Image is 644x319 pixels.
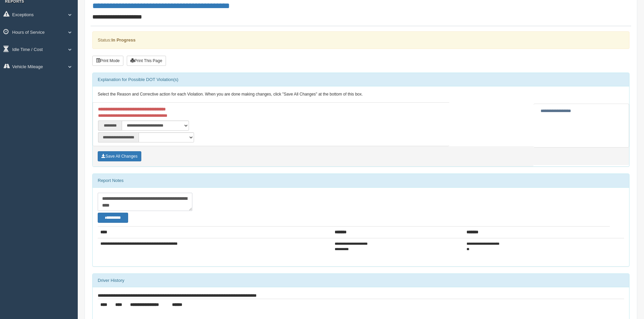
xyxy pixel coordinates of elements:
[127,56,166,66] button: Print This Page
[93,174,629,187] div: Report Notes
[92,31,629,49] div: Status:
[93,86,629,103] div: Select the Reason and Corrective action for each Violation. When you are done making changes, cli...
[98,213,128,223] button: Change Filter Options
[93,73,629,86] div: Explanation for Possible DOT Violation(s)
[98,151,141,161] button: Save
[93,274,629,287] div: Driver History
[92,56,123,66] button: Print Mode
[111,37,136,43] strong: In Progress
